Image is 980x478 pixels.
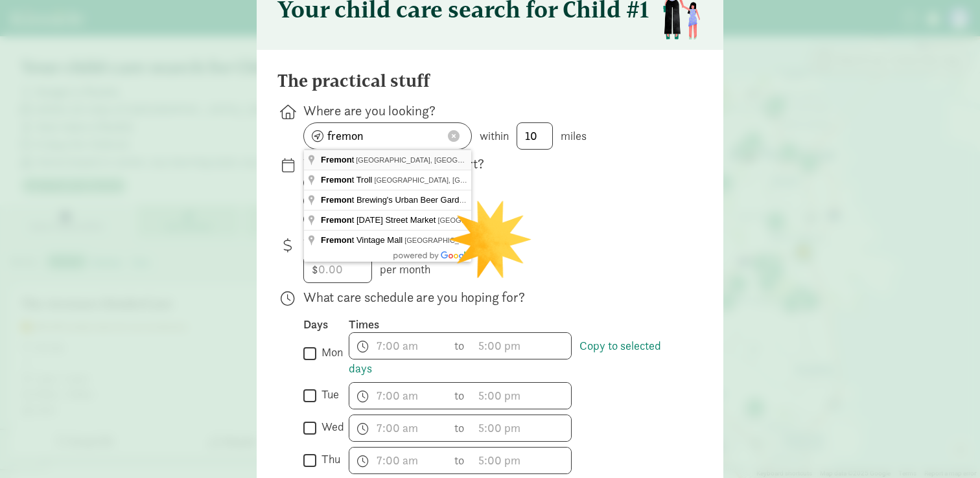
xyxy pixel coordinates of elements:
p: What care schedule are you hoping for? [303,288,682,306]
input: 5:00 pm [472,333,571,359]
input: 0.00 [304,256,371,282]
span: [GEOGRAPHIC_DATA], [GEOGRAPHIC_DATA], [GEOGRAPHIC_DATA] [404,236,635,244]
span: Fremon [321,215,352,225]
input: 7:00 am [349,383,448,409]
span: t Brewing's Urban Beer Garden [321,195,471,205]
span: to [454,419,466,437]
span: [GEOGRAPHIC_DATA], [GEOGRAPHIC_DATA], [GEOGRAPHIC_DATA], [GEOGRAPHIC_DATA] [471,196,779,204]
input: 7:00 am [349,448,448,473]
input: 7:00 am [349,333,448,359]
input: 7:00 am [349,415,448,441]
p: What is your maximum budget? [303,235,682,253]
span: t Troll [321,175,374,185]
span: to [454,387,466,404]
span: t [DATE] Street Market [321,215,437,225]
span: Fremon [321,155,352,165]
span: t Vintage Mall [321,235,404,245]
input: 5:00 pm [472,448,571,473]
input: 5:00 pm [472,415,571,441]
label: wed [316,419,344,435]
span: [GEOGRAPHIC_DATA], [GEOGRAPHIC_DATA], [GEOGRAPHIC_DATA] [356,156,587,164]
label: mon [316,345,343,360]
span: to [454,337,466,354]
span: within [480,128,509,143]
label: tue [316,387,339,402]
span: Fremon [321,175,352,185]
p: When do you need care to start? [303,155,682,173]
span: [GEOGRAPHIC_DATA], [GEOGRAPHIC_DATA], [GEOGRAPHIC_DATA] [374,176,605,184]
span: per month [380,262,430,277]
h4: The practical stuff [277,71,430,91]
span: Fremon [321,195,352,205]
input: enter zipcode or address [304,123,471,149]
span: to [454,451,466,469]
div: Times [349,317,682,332]
span: t [321,155,356,165]
a: Copy to selected days [349,338,661,376]
span: [GEOGRAPHIC_DATA], [GEOGRAPHIC_DATA], [GEOGRAPHIC_DATA] [437,216,668,224]
span: Fremon [321,235,352,245]
span: miles [561,128,587,143]
p: Where are you looking? [303,102,682,120]
label: thu [316,451,340,467]
div: Days [303,317,349,332]
input: 5:00 pm [472,383,571,409]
